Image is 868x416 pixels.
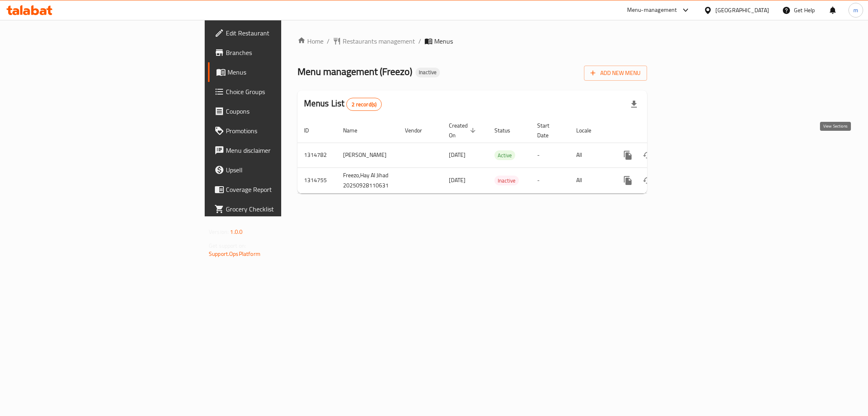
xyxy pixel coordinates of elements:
span: [DATE] [449,150,466,160]
span: Created On [449,121,478,140]
span: Menu management ( Freezo ) [297,62,412,81]
button: Change Status [638,145,657,165]
span: Grocery Checklist [226,204,343,214]
td: [PERSON_NAME] [337,143,398,167]
a: Restaurants management [333,36,415,46]
a: Menu disclaimer [208,141,350,160]
span: Menu disclaimer [226,145,343,155]
span: Inactive [494,176,519,185]
span: Promotions [226,126,343,136]
a: Upsell [208,160,350,180]
div: Inactive [494,176,519,185]
div: [GEOGRAPHIC_DATA] [715,6,769,15]
span: Locale [576,125,602,135]
a: Grocery Checklist [208,199,350,219]
span: Edit Restaurant [226,28,343,38]
span: Vendor [405,125,433,135]
button: Change Status [638,171,657,190]
a: Edit Restaurant [208,23,350,43]
span: Name [343,125,368,135]
div: Inactive [415,68,440,77]
span: Coverage Report [226,185,343,194]
span: Get support on: [209,240,246,251]
span: m [853,6,858,15]
span: ID [304,125,319,135]
a: Menus [208,62,350,82]
span: Branches [226,48,343,57]
td: - [531,167,570,193]
span: 1.0.0 [230,227,243,237]
a: Branches [208,43,350,62]
div: Export file [624,95,644,114]
span: Add New Menu [590,68,641,78]
span: Restaurants management [343,36,415,46]
span: Coupons [226,106,343,116]
h2: Menus List [304,97,382,111]
td: All [570,143,612,167]
span: Inactive [415,69,440,76]
span: [DATE] [449,175,466,185]
a: Coupons [208,101,350,121]
span: Start Date [537,121,560,140]
button: more [618,145,638,165]
button: more [618,171,638,190]
button: Add New Menu [584,66,647,81]
div: Total records count [346,98,382,111]
span: Choice Groups [226,87,343,97]
th: Actions [612,118,703,143]
div: Menu-management [627,5,677,15]
nav: breadcrumb [297,36,647,46]
table: enhanced table [297,118,703,194]
span: 2 record(s) [347,101,381,108]
span: Active [494,151,515,160]
a: Support.OpsPlatform [209,249,260,259]
span: Menus [434,36,453,46]
td: All [570,167,612,193]
a: Promotions [208,121,350,141]
td: Freezo,Hay Al Jihad 20250928110631 [337,167,398,193]
a: Choice Groups [208,82,350,101]
a: Coverage Report [208,180,350,199]
span: Upsell [226,165,343,175]
span: Menus [227,67,343,77]
li: / [418,36,421,46]
td: - [531,143,570,167]
span: Version: [209,227,229,237]
span: Status [494,125,521,135]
